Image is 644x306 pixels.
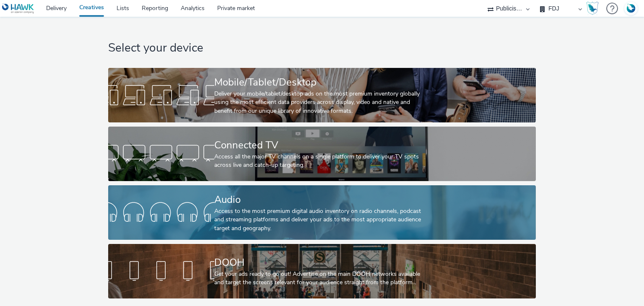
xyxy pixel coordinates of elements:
[214,270,426,287] div: Get your ads ready to go out! Advertise on the main DOOH networks available and target the screen...
[625,2,637,15] img: Account FR
[214,207,426,233] div: Access to the most premium digital audio inventory on radio channels, podcast and streaming platf...
[214,75,426,90] div: Mobile/Tablet/Desktop
[108,244,535,298] a: DOOHGet your ads ready to go out! Advertise on the main DOOH networks available and target the sc...
[108,40,535,56] h1: Select your device
[108,185,535,240] a: AudioAccess to the most premium digital audio inventory on radio channels, podcast and streaming ...
[108,68,535,122] a: Mobile/Tablet/DesktopDeliver your mobile/tablet/desktop ads on the most premium inventory globall...
[586,2,602,15] a: Hawk Academy
[214,192,426,207] div: Audio
[214,90,426,115] div: Deliver your mobile/tablet/desktop ads on the most premium inventory globally using the most effi...
[214,138,426,153] div: Connected TV
[2,3,34,14] img: undefined Logo
[586,2,599,15] img: Hawk Academy
[214,255,426,270] div: DOOH
[108,127,535,181] a: Connected TVAccess all the major TV channels on a single platform to deliver your TV spots across...
[214,153,426,170] div: Access all the major TV channels on a single platform to deliver your TV spots across live and ca...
